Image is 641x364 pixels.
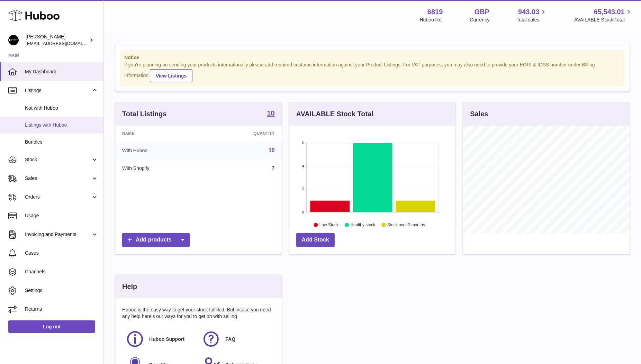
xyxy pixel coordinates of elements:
[122,233,190,247] a: Add products
[574,17,633,23] span: AVAILABLE Stock Total
[25,87,91,94] span: Listings
[25,287,98,294] span: Settings
[470,109,488,119] h3: Sales
[205,126,281,142] th: Quantity
[387,222,425,227] text: Stock over 2 months
[149,336,184,343] span: Huboo Support
[269,147,275,153] a: 10
[8,35,19,45] img: amar@mthk.com
[124,62,621,82] div: If you're planning on sending your products internationally please add required customs informati...
[126,330,195,348] a: Huboo Support
[350,222,376,227] text: Healthy stock
[25,122,98,128] span: Listings with Huboo
[302,210,304,214] text: 0
[25,231,91,238] span: Invoicing and Payments
[8,320,95,333] a: Log out
[518,7,539,17] span: 943.03
[202,330,271,348] a: FAQ
[122,307,275,320] p: Huboo is the easy way to get your stock fulfilled. But incase you need any help here's our ways f...
[516,7,547,23] a: 943.03 Total sales
[115,160,205,178] td: With Shopify
[122,282,137,291] h3: Help
[427,7,443,17] strong: 6819
[25,269,98,275] span: Channels
[267,110,274,118] a: 10
[272,165,275,171] a: 7
[115,142,205,160] td: With Huboo
[25,139,98,145] span: Bundles
[25,175,91,182] span: Sales
[26,34,88,47] div: [PERSON_NAME]
[25,194,91,200] span: Orders
[302,141,304,145] text: 6
[420,17,443,23] div: Huboo Ref
[115,126,205,142] th: Name
[25,212,98,219] span: Usage
[25,105,98,111] span: Not with Huboo
[122,109,167,119] h3: Total Listings
[26,40,102,46] span: [EMAIL_ADDRESS][DOMAIN_NAME]
[302,187,304,191] text: 2
[516,17,547,23] span: Total sales
[150,69,192,82] a: View Listings
[470,17,490,23] div: Currency
[25,156,91,163] span: Stock
[475,7,489,17] strong: GBP
[296,109,373,119] h3: AVAILABLE Stock Total
[319,222,339,227] text: Low Stock
[124,54,621,61] strong: Notice
[267,110,274,117] strong: 10
[225,336,235,343] span: FAQ
[296,233,335,247] a: Add Stock
[25,306,98,312] span: Returns
[25,250,98,256] span: Cases
[594,7,625,17] span: 65,543.01
[574,7,633,23] a: 65,543.01 AVAILABLE Stock Total
[302,164,304,168] text: 4
[25,69,98,75] span: My Dashboard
